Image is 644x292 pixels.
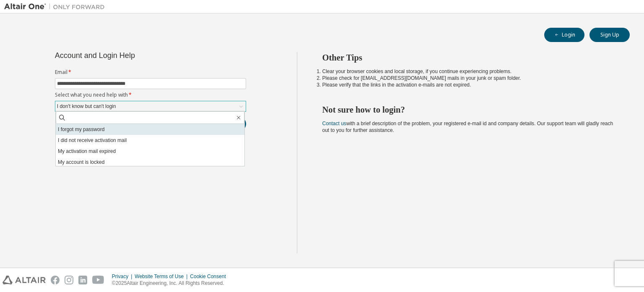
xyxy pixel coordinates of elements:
li: Clear your browser cookies and local storage, if you continue experiencing problems. [322,68,615,75]
label: Email [55,69,246,76]
img: facebook.svg [51,276,60,284]
img: altair_logo.svg [3,276,46,284]
span: with a brief description of the problem, your registered e-mail id and company details. Our suppo... [322,121,613,133]
div: Privacy [112,273,135,280]
li: I forgot my password [56,124,244,135]
a: Contact us [322,121,346,126]
img: Altair One [4,3,109,11]
div: I don't know but can't login [55,101,246,111]
div: Cookie Consent [190,273,231,280]
button: Sign Up [589,28,630,42]
h2: Other Tips [322,52,615,63]
li: Please verify that the links in the activation e-mails are not expired. [322,82,615,88]
img: instagram.svg [65,276,73,284]
p: © 2025 Altair Engineering, Inc. All Rights Reserved. [112,280,231,287]
div: Account and Login Help [55,52,208,59]
h2: Not sure how to login? [322,104,615,115]
img: linkedin.svg [78,276,87,284]
div: I don't know but can't login [56,102,117,111]
label: Select what you need help with [55,92,246,98]
li: Please check for [EMAIL_ADDRESS][DOMAIN_NAME] mails in your junk or spam folder. [322,75,615,82]
img: youtube.svg [92,276,104,284]
button: Login [544,28,584,42]
div: Website Terms of Use [135,273,190,280]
